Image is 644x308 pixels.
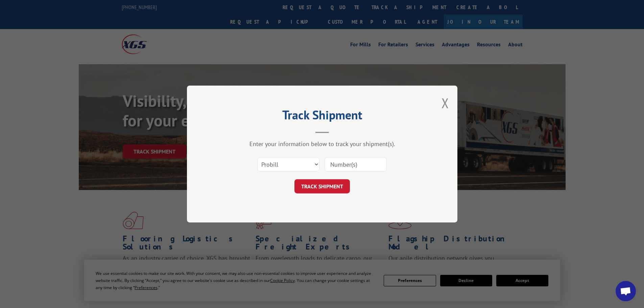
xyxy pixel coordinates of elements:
input: Number(s) [325,157,387,171]
button: Close modal [442,94,449,112]
button: TRACK SHIPMENT [294,179,350,193]
div: Open chat [616,281,636,301]
div: Enter your information below to track your shipment(s). [221,140,424,148]
h2: Track Shipment [221,110,424,123]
